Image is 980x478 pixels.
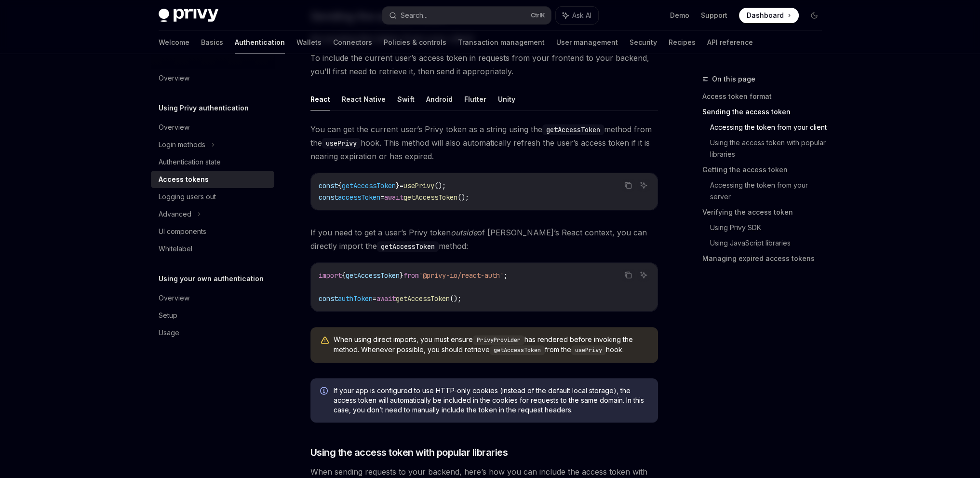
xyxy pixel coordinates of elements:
[342,88,386,110] button: React Native
[159,174,209,185] div: Access tokens
[151,289,274,307] a: Overview
[450,294,461,303] span: ();
[556,7,598,24] button: Ask AI
[396,181,400,190] span: }
[637,179,650,191] button: Ask AI
[702,205,830,220] a: Verifying the access token
[451,228,477,237] em: outside
[377,241,439,252] code: getAccessToken
[630,31,657,54] a: Security
[320,387,330,396] svg: Info
[201,31,223,54] a: Basics
[396,294,450,303] span: getAccessToken
[419,271,504,280] span: '@privy-io/react-auth'
[342,271,346,280] span: {
[712,73,755,85] span: On this page
[346,271,400,280] span: getAccessToken
[319,271,342,280] span: import
[159,139,205,150] div: Login methods
[701,11,727,20] a: Support
[434,181,446,190] span: ();
[310,123,658,163] span: You can get the current user’s Privy token as a string using the method from the hook. This metho...
[338,181,342,190] span: {
[747,11,784,20] span: Dashboard
[710,220,830,235] a: Using Privy SDK
[473,335,524,345] code: PrivyProvider
[151,240,274,258] a: Whitelabel
[498,88,515,110] button: Unity
[151,171,274,188] a: Access tokens
[159,310,177,321] div: Setup
[710,120,830,135] a: Accessing the token from your client
[710,178,830,205] a: Accessing the token from your server
[403,181,434,190] span: usePrivy
[151,188,274,205] a: Logging users out
[382,7,551,24] button: Search...CtrlK
[159,122,189,133] div: Overview
[319,181,338,190] span: const
[159,327,179,339] div: Usage
[310,446,508,459] span: Using the access token with popular libraries
[426,88,453,110] button: Android
[159,31,189,54] a: Welcome
[400,181,403,190] span: =
[159,72,189,84] div: Overview
[806,8,822,23] button: Toggle dark mode
[739,8,799,23] a: Dashboard
[159,156,221,168] div: Authentication state
[159,208,191,220] div: Advanced
[151,119,274,136] a: Overview
[322,138,361,149] code: usePrivy
[458,31,545,54] a: Transaction management
[342,181,396,190] span: getAccessToken
[670,11,689,20] a: Demo
[159,273,264,285] h5: Using your own authentication
[333,31,372,54] a: Connectors
[338,193,380,202] span: accessToken
[403,193,457,202] span: getAccessToken
[702,162,830,178] a: Getting the access token
[401,10,428,21] div: Search...
[504,271,508,280] span: ;
[373,294,376,303] span: =
[310,226,658,253] span: If you need to get a user’s Privy token of [PERSON_NAME]’s React context, you can directly import...
[457,193,469,202] span: ();
[334,386,648,415] span: If your app is configured to use HTTP-only cookies (instead of the default local storage), the ac...
[400,271,403,280] span: }
[622,269,634,281] button: Copy the contents from the code block
[151,307,274,324] a: Setup
[159,102,249,114] h5: Using Privy authentication
[622,179,634,191] button: Copy the contents from the code block
[151,324,274,341] a: Usage
[319,294,338,303] span: const
[334,335,648,355] span: When using direct imports, you must ensure has rendered before invoking the method. Whenever poss...
[235,31,285,54] a: Authentication
[159,9,218,22] img: dark logo
[710,235,830,251] a: Using JavaScript libraries
[384,31,446,54] a: Policies & controls
[159,226,206,237] div: UI components
[151,153,274,171] a: Authentication state
[296,31,322,54] a: Wallets
[702,104,830,120] a: Sending the access token
[151,223,274,240] a: UI components
[159,191,216,203] div: Logging users out
[464,88,486,110] button: Flutter
[319,193,338,202] span: const
[572,11,591,20] span: Ask AI
[490,345,545,355] code: getAccessToken
[710,135,830,162] a: Using the access token with popular libraries
[403,271,419,280] span: from
[397,88,415,110] button: Swift
[531,12,545,19] span: Ctrl K
[159,292,189,304] div: Overview
[376,294,396,303] span: await
[384,193,403,202] span: await
[320,336,330,345] svg: Warning
[338,294,373,303] span: authToken
[702,89,830,104] a: Access token format
[151,69,274,87] a: Overview
[669,31,696,54] a: Recipes
[707,31,753,54] a: API reference
[380,193,384,202] span: =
